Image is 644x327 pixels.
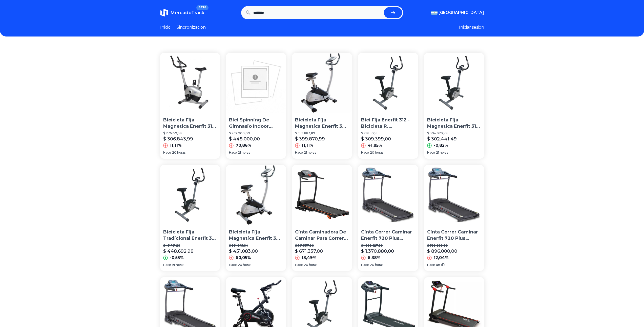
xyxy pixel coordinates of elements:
p: 70,86% [236,142,252,149]
p: 6,38% [368,255,381,261]
img: Argentina [431,11,438,15]
span: Hace [163,151,171,155]
a: Bicicleta Fija Magnetica Enerfit 312 Bici Gimnasia Todo PaisBicicleta Fija Magnetica Enerfit 312 ... [424,53,484,159]
span: Hace [427,151,435,155]
img: Cinta Correr Caminar Enerfit 720 Plus Caminadora Electrica [358,165,418,225]
button: Iniciar sesion [459,24,484,30]
span: Hace [229,263,237,267]
a: Sincronizacion [177,24,206,30]
span: un día [436,263,445,267]
p: -0,55% [170,255,184,261]
span: 20 horas [238,263,251,267]
span: 20 horas [370,263,383,267]
p: $ 262.200,00 [229,131,283,135]
a: Bici Spinning De Gimnasio Indoor EnerfitBici Spinning De Gimnasio Indoor Enerfit$ 262.200,00$ 448... [226,53,286,159]
p: 11,11% [170,142,182,149]
p: $ 276.159,59 [163,131,217,135]
p: $ 399.870,99 [295,135,325,142]
a: Cinta Correr Caminar Enerfit 720 Plus Caminadora ElectricaCinta Correr Caminar Enerfit 720 Plus C... [424,165,484,271]
img: MercadoTrack [160,9,168,17]
p: 41,85% [368,142,382,149]
span: Hace [295,151,303,155]
p: 12,04% [434,255,449,261]
span: 21 horas [238,151,250,155]
span: 21 horas [436,151,448,155]
span: 20 horas [304,263,317,267]
span: [GEOGRAPHIC_DATA] [439,10,484,16]
span: Hace [361,151,369,155]
img: Bicicleta Fija Magnetica Enerfit 320 Bici Gimnasia [292,53,352,113]
span: 20 horas [172,151,185,155]
p: Bici Spinning De Gimnasio Indoor Enerfit [229,117,283,130]
p: $ 591.537,00 [295,244,349,248]
span: 20 horas [370,151,383,155]
span: 21 horas [304,151,316,155]
p: Cinta Caminadora De Caminar Para Correr - Enerfit 730 [295,229,349,242]
span: Hace [361,263,369,267]
p: Cinta Correr Caminar Enerfit 720 Plus Caminadora Electrica [361,229,415,242]
p: $ 218.110,51 [361,131,415,135]
p: $ 359.883,89 [295,131,349,135]
p: Bicicleta Fija Magnetica Enerfit 320 Bici Fija Envio Gratis [229,229,283,242]
p: $ 451.181,28 [163,244,217,248]
span: Hace [163,263,171,267]
p: $ 304.929,79 [427,131,481,135]
span: MercadoTrack [170,10,204,15]
p: $ 281.845,84 [229,244,283,248]
p: Bicicleta Fija Tradicional Enerfit 312 Plata [163,229,217,242]
img: Bicicleta Fija Magnetica Enerfit 312 Bici Fija Gimnasia [160,53,220,113]
span: 19 horas [172,263,184,267]
a: MercadoTrackBETA [160,9,204,17]
a: Cinta Caminadora De Caminar Para Correr - Enerfit 730Cinta Caminadora De Caminar Para Correr - En... [292,165,352,271]
p: $ 896.000,00 [427,248,457,255]
p: Bicicleta Fija Magnetica Enerfit 312 Bici Gimnasia Todo Pais [427,117,481,130]
p: $ 448.692,98 [163,248,194,255]
p: $ 309.399,00 [361,135,391,142]
button: [GEOGRAPHIC_DATA] [431,10,484,16]
img: Bici Fija Enerfit 312 - Bicicleta R. Magnetica Envio Gratis [358,53,418,113]
p: Cinta Correr Caminar Enerfit 720 Plus Caminadora Electrica [427,229,481,242]
img: Bicicleta Fija Magnetica Enerfit 320 Bici Fija Envio Gratis [226,165,286,225]
span: Hace [427,263,435,267]
img: Bici Spinning De Gimnasio Indoor Enerfit [226,53,286,113]
p: Bici Fija Enerfit 312 - Bicicleta R. Magnetica Envio Gratis [361,117,415,130]
p: Bicicleta Fija Magnetica Enerfit 312 Bici Fija Gimnasia [163,117,217,130]
p: $ 306.843,99 [163,135,193,142]
p: $ 302.441,49 [427,135,457,142]
a: Bici Fija Enerfit 312 - Bicicleta R. Magnetica Envio GratisBici Fija Enerfit 312 - Bicicleta R. M... [358,53,418,159]
span: BETA [196,5,208,10]
img: Bicicleta Fija Magnetica Enerfit 312 Bici Gimnasia Todo Pais [424,53,484,113]
span: Hace [295,263,303,267]
p: 60,05% [236,255,251,261]
img: Cinta Correr Caminar Enerfit 720 Plus Caminadora Electrica [424,165,484,225]
p: $ 451.083,00 [229,248,258,255]
a: Bicicleta Fija Magnetica Enerfit 320 Bici Fija Envio GratisBicicleta Fija Magnetica Enerfit 320 B... [226,165,286,271]
p: 11,11% [302,142,314,149]
a: Bicicleta Fija Magnetica Enerfit 320 Bici GimnasiaBicicleta Fija Magnetica Enerfit 320 Bici Gimna... [292,53,352,159]
a: Bicicleta Fija Magnetica Enerfit 312 Bici Fija GimnasiaBicicleta Fija Magnetica Enerfit 312 Bici ... [160,53,220,159]
p: $ 1.288.627,20 [361,244,415,248]
a: Cinta Correr Caminar Enerfit 720 Plus Caminadora ElectricaCinta Correr Caminar Enerfit 720 Plus C... [358,165,418,271]
p: Bicicleta Fija Magnetica Enerfit 320 Bici Gimnasia [295,117,349,130]
img: Cinta Caminadora De Caminar Para Correr - Enerfit 730 [292,165,352,225]
span: Hace [229,151,237,155]
p: $ 799.680,00 [427,244,481,248]
a: Bicicleta Fija Tradicional Enerfit 312 PlataBicicleta Fija Tradicional Enerfit 312 Plata$ 451.181... [160,165,220,271]
img: Bicicleta Fija Tradicional Enerfit 312 Plata [160,165,220,225]
p: -0,82% [434,142,448,149]
p: $ 448.000,00 [229,135,260,142]
p: 13,49% [302,255,317,261]
p: $ 1.370.880,00 [361,248,394,255]
p: $ 671.337,00 [295,248,323,255]
a: Inicio [160,24,171,30]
